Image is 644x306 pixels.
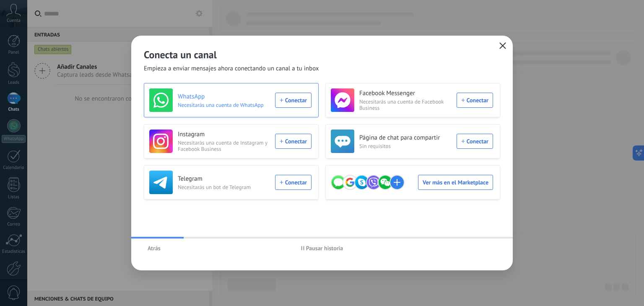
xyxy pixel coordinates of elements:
span: Sin requisitos [359,143,452,149]
h3: Telegram [178,175,270,183]
h3: Página de chat para compartir [359,134,452,142]
span: Pausar historia [306,245,343,251]
h3: Facebook Messenger [359,89,452,98]
h3: Instagram [178,130,270,139]
span: Atrás [148,245,161,251]
h2: Conecta un canal [144,48,500,61]
h3: WhatsApp [178,93,270,101]
span: Necesitarás un bot de Telegram [178,184,270,190]
span: Necesitarás una cuenta de WhatsApp [178,102,270,108]
span: Empieza a enviar mensajes ahora conectando un canal a tu inbox [144,65,319,73]
button: Atrás [144,242,164,254]
span: Necesitarás una cuenta de Instagram y Facebook Business [178,140,270,152]
span: Necesitarás una cuenta de Facebook Business [359,99,452,111]
button: Pausar historia [297,242,347,254]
